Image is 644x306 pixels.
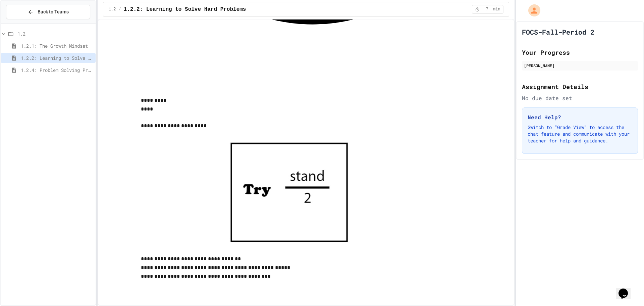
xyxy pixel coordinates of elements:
[124,5,246,13] span: 1.2.2: Learning to Solve Hard Problems
[522,82,638,91] h2: Assignment Details
[17,30,93,37] span: 1.2
[21,42,93,49] span: 1.2.1: The Growth Mindset
[521,3,542,18] div: My Account
[482,7,492,12] span: 7
[524,62,636,69] div: [PERSON_NAME]
[528,124,632,144] p: Switch to "Grade View" to access the chat feature and communicate with your teacher for help and ...
[528,113,632,121] h3: Need Help?
[118,7,121,12] span: /
[38,8,69,15] span: Back to Teams
[522,48,638,57] h2: Your Progress
[522,94,638,102] div: No due date set
[21,67,93,74] span: 1.2.4: Problem Solving Practice
[6,5,90,19] button: Back to Teams
[522,27,594,37] h1: FOCS-Fall-Period 2
[493,7,500,12] span: min
[21,54,93,61] span: 1.2.2: Learning to Solve Hard Problems
[616,279,637,299] iframe: chat widget
[109,7,116,12] span: 1.2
